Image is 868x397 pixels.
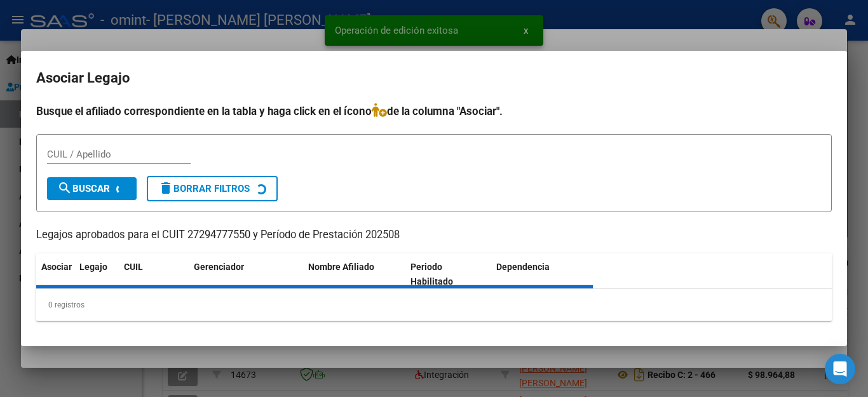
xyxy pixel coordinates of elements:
[47,177,137,200] button: Buscar
[36,289,832,321] div: 0 registros
[36,103,832,119] h4: Busque el afiliado correspondiente en la tabla y haga click en el ícono de la columna "Asociar".
[158,180,173,196] mat-icon: delete
[189,253,303,295] datatable-header-cell: Gerenciador
[119,253,189,295] datatable-header-cell: CUIL
[825,354,855,384] div: Open Intercom Messenger
[36,227,832,243] p: Legajos aprobados para el CUIT 27294777550 y Período de Prestación 202508
[491,253,593,295] datatable-header-cell: Dependencia
[405,253,491,295] datatable-header-cell: Periodo Habilitado
[194,262,244,272] span: Gerenciador
[496,262,550,272] span: Dependencia
[74,253,119,295] datatable-header-cell: Legajo
[41,262,72,272] span: Asociar
[147,176,278,201] button: Borrar Filtros
[36,66,832,90] h2: Asociar Legajo
[57,180,72,196] mat-icon: search
[303,253,405,295] datatable-header-cell: Nombre Afiliado
[124,262,143,272] span: CUIL
[57,183,110,194] span: Buscar
[308,262,374,272] span: Nombre Afiliado
[410,262,453,286] span: Periodo Habilitado
[36,253,74,295] datatable-header-cell: Asociar
[158,183,250,194] span: Borrar Filtros
[79,262,107,272] span: Legajo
